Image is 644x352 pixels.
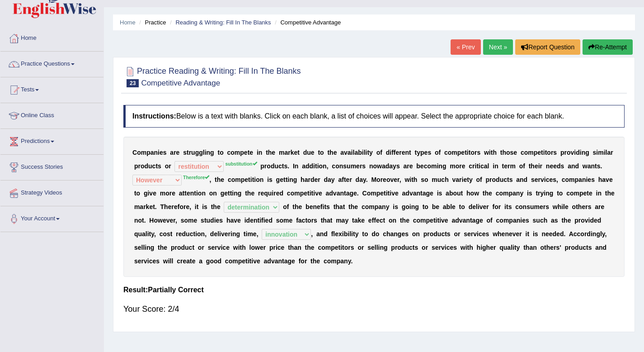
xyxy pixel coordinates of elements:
[335,162,339,170] b: o
[297,149,300,156] b: t
[176,149,180,156] b: e
[611,149,613,156] b: r
[475,162,477,170] b: i
[294,149,297,156] b: e
[381,176,383,183] b: r
[502,149,506,156] b: h
[385,162,390,170] b: d
[493,149,497,156] b: h
[244,149,248,156] b: e
[344,176,346,183] b: t
[169,162,171,170] b: r
[0,206,103,229] a: Your Account
[362,162,366,170] b: s
[274,162,278,170] b: u
[318,149,320,156] b: t
[250,176,252,183] b: i
[339,162,343,170] b: n
[264,162,267,170] b: r
[415,149,417,156] b: t
[363,176,366,183] b: y
[144,162,148,170] b: d
[284,149,288,156] b: a
[493,162,494,170] b: i
[244,176,248,183] b: e
[334,149,337,156] b: e
[396,162,400,170] b: s
[535,162,538,170] b: e
[545,149,547,156] b: t
[249,149,253,156] b: e
[596,149,598,156] b: i
[467,149,469,156] b: i
[472,162,475,170] b: r
[397,176,400,183] b: r
[303,149,307,156] b: d
[461,149,465,156] b: e
[513,149,517,156] b: e
[519,162,523,170] b: o
[308,176,310,183] b: r
[489,149,491,156] b: i
[319,162,323,170] b: o
[0,26,103,48] a: Home
[0,155,103,177] a: Success Stories
[293,162,295,170] b: I
[585,149,589,156] b: g
[607,149,611,156] b: a
[529,162,531,170] b: t
[279,149,284,156] b: m
[409,149,411,156] b: t
[257,149,259,156] b: i
[386,149,390,156] b: d
[407,162,409,170] b: r
[215,176,217,183] b: t
[551,149,553,156] b: r
[451,149,457,156] b: m
[349,176,352,183] b: r
[435,149,439,156] b: o
[342,176,344,183] b: f
[442,162,447,170] b: g
[227,149,230,156] b: c
[221,176,224,183] b: e
[543,149,545,156] b: i
[462,162,465,170] b: e
[351,149,353,156] b: i
[394,149,396,156] b: f
[343,162,347,170] b: s
[416,162,420,170] b: b
[132,112,176,120] b: Instructions:
[272,149,275,156] b: e
[305,176,308,183] b: a
[488,162,489,170] b: l
[0,52,103,74] a: Practice Questions
[546,162,550,170] b: n
[604,149,606,156] b: i
[158,162,161,170] b: s
[207,149,211,156] b: n
[598,149,603,156] b: m
[351,162,356,170] b: m
[260,176,264,183] b: n
[389,162,393,170] b: a
[315,162,317,170] b: t
[541,149,543,156] b: t
[521,149,524,156] b: c
[138,162,140,170] b: r
[424,149,428,156] b: e
[199,149,203,156] b: g
[366,149,367,156] b: i
[0,181,103,203] a: Strategy Videos
[123,65,301,87] h2: Practice Reading & Writing: Fill In The Blanks
[476,162,479,170] b: t
[438,162,442,170] b: n
[409,162,413,170] b: e
[0,103,103,126] a: Online Class
[291,149,294,156] b: k
[141,149,146,156] b: m
[510,162,515,170] b: m
[459,162,461,170] b: r
[567,149,571,156] b: o
[437,162,438,170] b: i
